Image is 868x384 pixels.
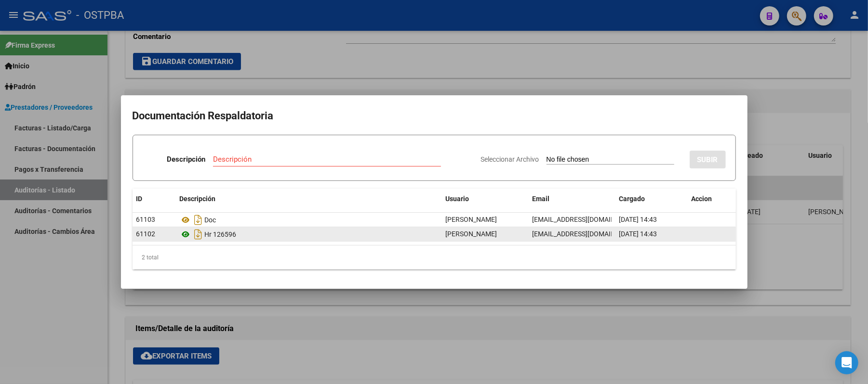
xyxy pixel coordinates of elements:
[176,189,442,209] datatable-header-cell: Descripción
[133,189,176,209] datatable-header-cell: ID
[688,189,736,209] datatable-header-cell: Accion
[481,155,539,163] span: Seleccionar Archivo
[692,195,712,203] span: Accion
[533,216,640,223] span: [EMAIL_ADDRESS][DOMAIN_NAME]
[619,195,645,203] span: Cargado
[619,216,657,223] span: [DATE] 14:43
[180,227,438,242] div: Hr 126596
[136,216,156,223] span: 61103
[533,230,640,238] span: [EMAIL_ADDRESS][DOMAIN_NAME]
[133,245,736,269] div: 2 total
[615,189,688,209] datatable-header-cell: Cargado
[446,195,469,203] span: Usuario
[180,212,438,228] div: Doc
[192,227,205,242] i: Descargar documento
[533,195,550,203] span: Email
[136,230,156,238] span: 61102
[697,155,718,164] span: SUBIR
[167,154,205,165] p: Descripción
[619,230,657,238] span: [DATE] 14:43
[180,195,216,203] span: Descripción
[133,107,736,125] h2: Documentación Respaldatoria
[446,230,497,238] span: [PERSON_NAME]
[446,216,497,223] span: [PERSON_NAME]
[442,189,529,209] datatable-header-cell: Usuario
[136,195,143,203] span: ID
[835,351,858,374] div: Open Intercom Messenger
[192,212,205,228] i: Descargar documento
[529,189,615,209] datatable-header-cell: Email
[690,151,726,168] button: SUBIR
